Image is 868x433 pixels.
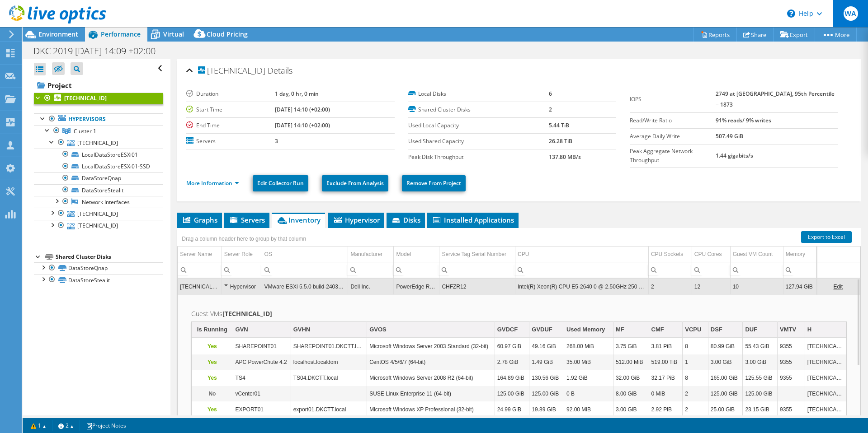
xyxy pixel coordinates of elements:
td: Guest VM Count Column [730,247,783,262]
td: Column H, Value 192.168.5.231 [805,339,846,354]
p: Yes [194,404,230,415]
a: 1 [24,420,52,431]
b: [DATE] 14:10 (+02:00) [275,106,330,113]
span: Servers [229,215,265,224]
td: Column Server Name, Value 192.168.5.231 [178,279,222,294]
span: Environment [38,30,78,38]
td: VMTV Column [778,322,805,338]
div: Server Role [224,249,253,260]
td: Column VMTV, Value 9355 [778,339,805,354]
div: CPU Sockets [651,249,683,260]
td: CPU Cores Column [692,247,730,262]
td: GVDUF Column [529,322,564,338]
td: Column DUF, Value 23.15 GiB [743,402,778,418]
b: 3 [275,137,278,145]
a: [TECHNICAL_ID] [34,137,163,149]
td: Column GVN, Value SHAREPOINT01 [233,339,291,354]
td: CPU Column [515,247,649,262]
td: GVN Column [233,322,291,338]
td: Column GVN, Value TS4 [233,370,291,386]
td: Column GVDCF, Value 125.00 GiB [495,386,529,402]
td: Column DSF, Value 125.00 GiB [708,386,743,402]
td: Column CMF, Value 0 MiB [649,386,683,402]
span: Installed Applications [432,215,514,224]
b: 5.44 TiB [549,121,569,129]
div: Manufacturer [350,249,382,260]
td: Column GVDCF, Value 24.99 GiB [495,402,529,418]
span: Details [268,65,292,76]
span: Inventory [276,215,321,224]
svg: \n [787,9,795,18]
td: Column Is Running, Value No [192,386,233,402]
td: Column Guest VM Count, Value 10 [730,279,783,294]
td: Column Model, Filter cell [394,262,439,278]
label: Peak Aggregate Network Throughput [630,147,716,165]
span: Cloud Pricing [207,30,248,38]
td: Used Memory Column [564,322,613,338]
div: Memory [786,249,805,260]
td: Column GVHN, Value localhost.localdom [291,354,367,370]
td: GVDCF Column [495,322,529,338]
td: Column OS, Filter cell [262,262,348,278]
label: Used Shared Capacity [408,137,549,146]
p: Yes [194,341,230,352]
b: 137.80 MB/s [549,153,581,161]
b: 507.49 GiB [716,132,743,140]
td: Column GVHN, Value export01.DKCTT.local [291,402,367,418]
label: Duration [186,89,275,98]
span: Hypervisor [333,215,380,224]
td: Column GVDUF, Value 1.49 GiB [529,354,564,370]
td: Column CPU Cores, Filter cell [692,262,730,278]
p: No [194,388,230,399]
td: Column DUF, Value 3.00 GiB [743,354,778,370]
b: 2 [549,106,552,113]
td: Column OS, Value VMware ESXi 5.5.0 build-2403361 [262,279,348,294]
div: Model [396,249,411,260]
td: Column GVDCF, Value 164.89 GiB [495,370,529,386]
h2: Guest VMs [191,308,847,319]
td: Column DSF, Value 80.99 GiB [708,339,743,354]
span: [TECHNICAL_ID] [198,66,265,75]
div: Shared Cluster Disks [56,251,163,262]
td: Column GVDCF, Value 2.78 GiB [495,354,529,370]
div: Is Running [197,324,227,335]
div: CPU Cores [694,249,722,260]
td: Column GVDUF, Value 19.89 GiB [529,402,564,418]
td: VCPU Column [683,322,708,338]
a: Cluster 1 [34,125,163,137]
div: DSF [711,324,722,335]
div: GVN [236,324,248,335]
td: Column VCPU, Value 8 [683,339,708,354]
td: CMF Column [649,322,683,338]
span: Disks [391,215,420,224]
label: Start Time [186,105,275,114]
td: Column Used Memory, Value 92.00 MiB [564,402,613,418]
a: Remove From Project [402,175,466,191]
a: Project [34,78,163,93]
td: DSF Column [708,322,743,338]
td: Memory Column [783,247,816,262]
td: Column CPU, Value Intel(R) Xeon(R) CPU E5-2640 0 @ 2.50GHz 250 GHz [515,279,649,294]
td: Column VCPU, Value 8 [683,370,708,386]
td: Column DUF, Value 125.00 GiB [743,386,778,402]
a: More Information [186,179,239,187]
a: More [815,28,857,42]
td: Column MF, Value 3.75 GiB [613,339,649,354]
a: Hypervisors [34,113,163,125]
a: DataStoreQnap [34,262,163,274]
td: Column GVDUF, Value 125.00 GiB [529,386,564,402]
div: GVHN [293,324,311,335]
td: Column Guest VM Count, Filter cell [730,262,783,278]
td: H Column [805,322,846,338]
td: Column GVHN, Value TS04.DKCTT.local [291,370,367,386]
td: Service Tag Serial Number Column [439,247,515,262]
td: Column VCPU, Value 1 [683,354,708,370]
a: LocalDataStoreESXi01-SSD [34,161,163,172]
td: Column Model, Value PowerEdge R720 [394,279,439,294]
a: [TECHNICAL_ID] [34,93,163,104]
td: Column H, Value 192.168.5.231 [805,354,846,370]
td: Column GVDUF, Value 49.16 GiB [529,339,564,354]
b: [TECHNICAL_ID] [64,94,107,102]
b: [TECHNICAL_ID] [222,309,272,318]
td: Is Running Column [192,322,233,338]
